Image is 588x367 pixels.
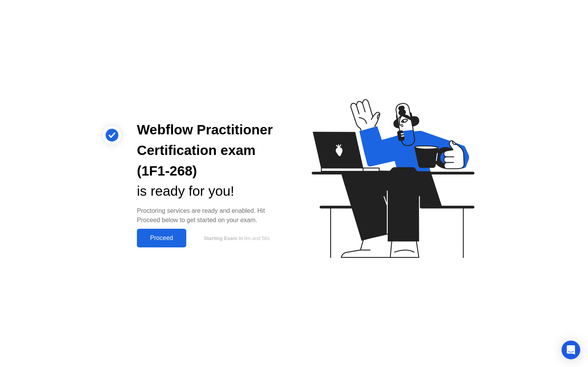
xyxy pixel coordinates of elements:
div: Open Intercom Messenger [562,341,580,359]
div: is ready for you! [137,181,282,202]
button: Proceed [137,229,186,247]
span: 9m and 56s [244,235,270,241]
button: Starting Exam in9m and 56s [190,231,282,245]
div: Proceed [139,235,184,242]
div: Webflow Practitioner Certification exam (1F1-268) [137,120,282,181]
div: Proctoring services are ready and enabled. Hit Proceed below to get started on your exam. [137,206,282,225]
